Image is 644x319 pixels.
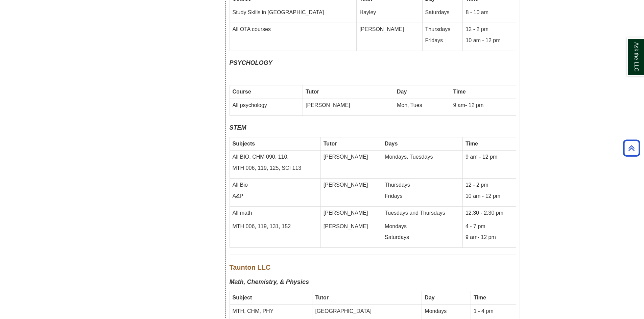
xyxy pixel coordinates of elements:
[230,220,320,248] td: MTH 006, 119, 131, 152
[315,295,329,300] strong: Tutor
[453,89,466,95] strong: Time
[466,234,513,241] p: 9 am- 12 pm
[230,264,271,271] span: Taunton LLC
[397,89,407,95] strong: Day
[233,181,318,189] p: All Bio
[466,26,513,33] p: 12 - 2 pm
[466,37,513,45] p: 10 am - 12 pm
[233,141,255,147] b: Subjects
[357,23,422,51] td: [PERSON_NAME]
[382,151,463,179] td: Mondays, Tuesdays
[306,89,319,95] strong: Tutor
[230,206,320,220] td: All math
[230,278,309,285] b: Math, Chemistry, & Physics
[466,192,513,200] p: 10 am - 12 pm
[466,223,513,231] p: 4 - 7 pm
[233,308,310,315] p: MTH, CHM, PHY
[320,151,382,179] td: [PERSON_NAME]
[425,9,460,17] p: Saturdays
[462,206,516,220] td: 12:30 - 2:30 pm
[382,206,463,220] td: Tuesdays and Thursdays
[385,234,460,241] p: Saturdays
[233,89,251,95] strong: Course
[230,124,246,131] i: STEM
[230,6,357,23] td: Study Skills in [GEOGRAPHIC_DATA]
[385,223,460,231] p: Mondays
[462,151,516,179] td: 9 am - 12 pm
[320,206,382,220] td: [PERSON_NAME]
[385,141,398,147] strong: Days
[621,143,642,153] a: Back to Top
[425,26,460,33] p: Thursdays
[324,141,337,147] strong: Tutor
[230,23,357,51] td: All OTA courses
[385,192,460,200] p: Fridays
[466,9,513,17] p: 8 - 10 am
[230,59,272,66] i: PSYCHOLOGY
[230,99,303,116] td: All psychology
[425,308,468,315] p: Mondays
[233,192,318,200] p: A&P
[466,141,478,147] strong: Time
[394,99,450,116] td: Mon, Tues
[385,181,460,189] p: Thursdays
[466,181,513,189] p: 12 - 2 pm
[474,295,486,300] strong: Time
[425,37,460,45] p: Fridays
[453,102,513,109] p: 9 am- 12 pm
[425,295,434,300] strong: Day
[320,220,382,248] td: [PERSON_NAME]
[324,181,379,189] p: [PERSON_NAME]
[233,164,318,172] p: MTH 006, 119, 125, SCI 113
[233,153,318,161] p: All BIO, CHM 090, 110,
[303,99,394,116] td: [PERSON_NAME]
[357,6,422,23] td: Hayley
[233,295,252,300] b: Subject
